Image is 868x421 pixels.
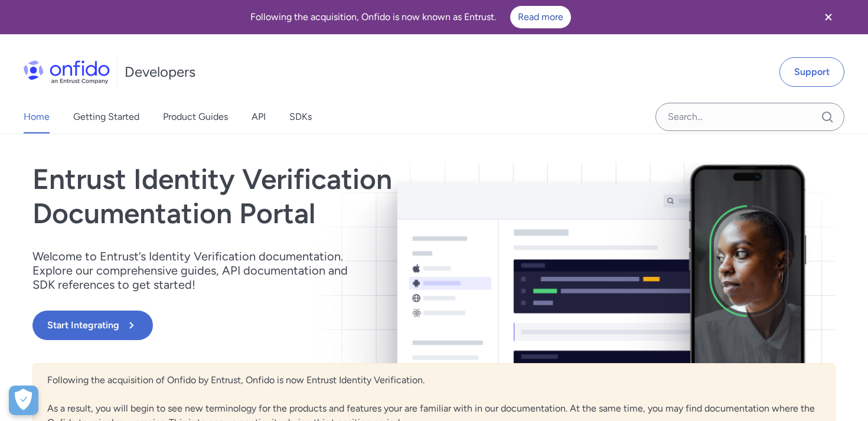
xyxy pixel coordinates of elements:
[807,2,850,32] button: Close banner
[32,162,595,230] h1: Entrust Identity Verification Documentation Portal
[163,100,228,133] a: Product Guides
[73,100,139,133] a: Getting Started
[9,386,38,415] button: Open Preferences
[24,100,50,133] a: Home
[32,311,595,340] a: Start Integrating
[9,386,38,415] div: Cookie Preferences
[510,6,571,28] a: Read more
[252,100,266,133] a: API
[821,10,836,24] svg: Close banner
[289,100,312,133] a: SDKs
[32,249,363,292] p: Welcome to Entrust’s Identity Verification documentation. Explore our comprehensive guides, API d...
[24,60,110,84] img: Onfido Logo
[14,6,807,28] div: Following the acquisition, Onfido is now known as Entrust.
[655,103,844,131] input: Onfido search input field
[779,57,844,87] a: Support
[125,63,195,81] h1: Developers
[32,311,153,340] button: Start Integrating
